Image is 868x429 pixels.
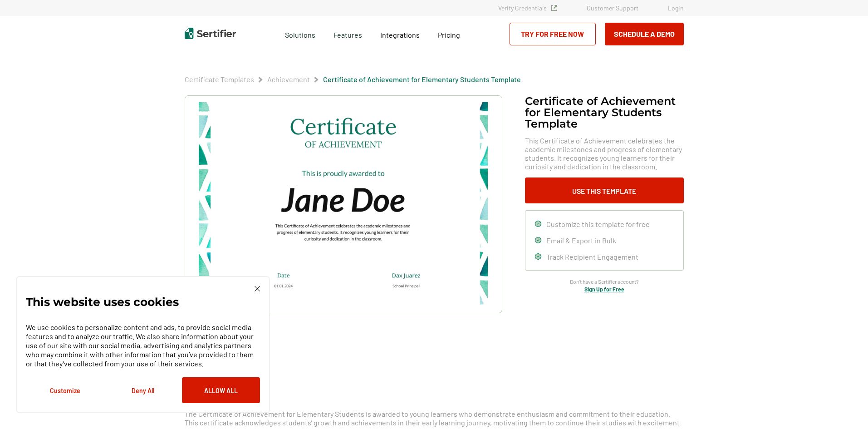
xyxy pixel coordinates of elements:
p: We use cookies to personalize content and ads, to provide social media features and to analyze ou... [26,323,260,368]
span: Certificate of Achievement for Elementary Students Template [323,75,521,84]
a: Try for Free Now [510,23,596,45]
a: Achievement [267,75,310,84]
h1: Certificate of Achievement for Elementary Students Template [525,95,684,129]
button: Use This Template [525,178,684,203]
button: Customize [26,377,104,403]
a: Login [668,4,684,12]
span: Pricing [438,30,460,39]
span: Email & Export in Bulk [546,236,616,245]
a: Integrations [380,28,420,39]
span: Certificate Templates [185,75,254,84]
button: Deny All [104,377,182,403]
div: Breadcrumb [185,75,521,84]
a: Pricing [438,28,460,39]
button: Schedule a Demo [605,23,684,45]
span: Customize this template for free [546,220,650,228]
a: Certificate of Achievement for Elementary Students Template [323,75,521,84]
span: Integrations [380,30,420,39]
a: Customer Support [587,4,638,12]
img: Cookie Popup Close [255,286,260,291]
iframe: Chat Widget [823,385,868,429]
span: Don’t have a Sertifier account? [570,277,639,286]
a: Sign Up for Free [584,286,624,292]
span: Achievement [267,75,310,84]
img: Verified [551,5,557,11]
span: Features [333,28,362,39]
a: Verify Credentials [498,4,557,12]
span: Track Recipient Engagement [546,252,638,261]
button: Allow All [182,377,260,403]
img: Certificate of Achievement for Elementary Students Template [199,102,487,306]
p: This website uses cookies [26,297,179,306]
img: Sertifier | Digital Credentialing Platform [185,28,236,39]
a: Certificate Templates [185,75,254,84]
span: Solutions [285,28,315,39]
span: This Certificate of Achievement celebrates the academic milestones and progress of elementary stu... [525,136,684,171]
